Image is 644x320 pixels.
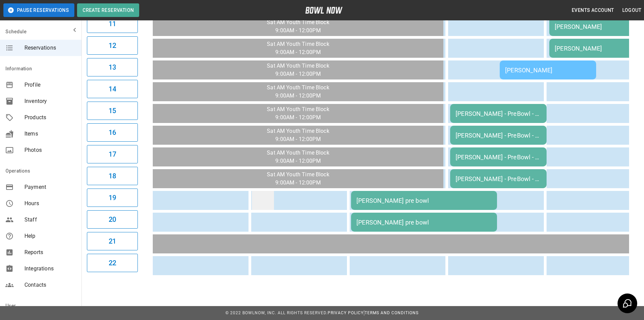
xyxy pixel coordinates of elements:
[87,36,138,55] button: 12
[109,40,116,51] h6: 12
[569,4,617,17] button: Events Account
[225,310,328,315] span: © 2022 BowlNow, Inc. All Rights Reserved.
[109,236,116,247] h6: 21
[109,84,116,94] h6: 14
[356,197,492,204] div: [PERSON_NAME] pre bowl
[456,132,541,139] div: [PERSON_NAME] - PreBowl - 2 Leagues
[24,130,76,138] span: Items
[87,167,138,185] button: 18
[456,110,541,117] div: [PERSON_NAME] - PreBowl - 2 Leagues
[24,199,76,208] span: Hours
[87,102,138,120] button: 15
[109,214,116,225] h6: 20
[109,105,116,116] h6: 15
[24,281,76,289] span: Contacts
[305,7,343,14] img: logo
[109,18,116,29] h6: 11
[24,97,76,105] span: Inventory
[87,123,138,142] button: 16
[109,171,116,181] h6: 18
[456,175,541,182] div: [PERSON_NAME] - PreBowl - 2 Leagues
[24,146,76,154] span: Photos
[87,254,138,272] button: 22
[109,62,116,73] h6: 13
[24,113,76,122] span: Products
[109,127,116,138] h6: 16
[328,310,364,315] a: Privacy Policy
[87,80,138,98] button: 14
[87,58,138,76] button: 13
[24,81,76,89] span: Profile
[24,248,76,256] span: Reports
[87,210,138,229] button: 20
[620,4,644,17] button: Logout
[505,67,591,74] div: [PERSON_NAME]
[3,3,74,17] button: Pause Reservations
[365,310,419,315] a: Terms and Conditions
[87,232,138,250] button: 21
[24,44,76,52] span: Reservations
[24,265,76,273] span: Integrations
[24,216,76,224] span: Staff
[24,183,76,191] span: Payment
[456,154,541,161] div: [PERSON_NAME] - PreBowl - 2 Leagues
[356,219,492,226] div: [PERSON_NAME] pre bowl
[87,15,138,33] button: 11
[109,192,116,203] h6: 19
[87,145,138,163] button: 17
[87,189,138,207] button: 19
[109,149,116,160] h6: 17
[77,3,139,17] button: Create Reservation
[109,257,116,268] h6: 22
[24,232,76,240] span: Help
